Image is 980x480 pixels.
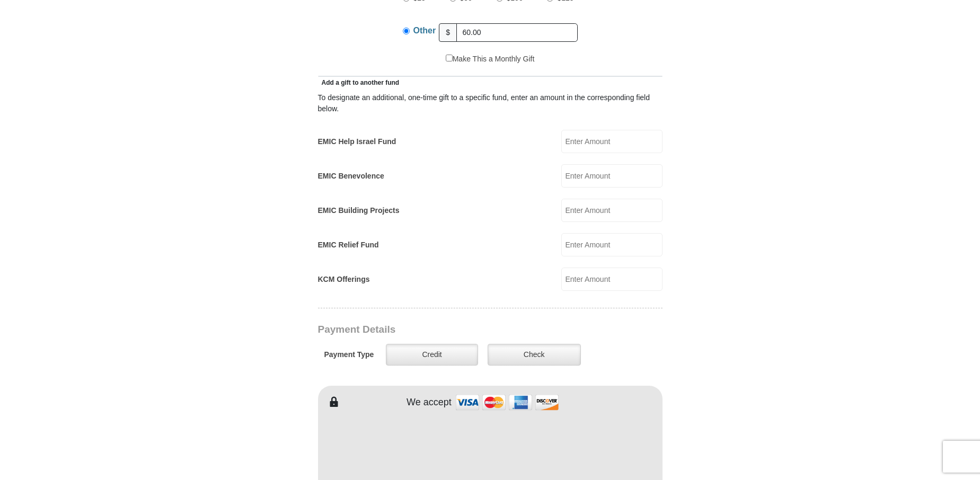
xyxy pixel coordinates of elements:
[318,92,663,114] div: To designate an additional, one-time gift to a specific fund, enter an amount in the correspondin...
[318,79,400,86] span: Add a gift to another fund
[446,55,453,61] input: Make This a Monthly Gift
[324,350,374,359] h5: Payment Type
[318,324,588,336] h3: Payment Details
[318,171,384,182] label: EMIC Benevolence
[318,205,400,216] label: EMIC Building Projects
[413,26,436,35] span: Other
[407,397,452,408] h4: We accept
[488,344,581,366] label: Check
[318,136,396,147] label: EMIC Help Israel Fund
[561,164,663,188] input: Enter Amount
[318,239,379,251] label: EMIC Relief Fund
[561,199,663,222] input: Enter Amount
[456,23,578,42] input: Other Amount
[561,130,663,153] input: Enter Amount
[446,54,535,65] label: Make This a Monthly Gift
[318,274,370,285] label: KCM Offerings
[454,391,560,414] img: credit cards accepted
[561,268,663,291] input: Enter Amount
[386,344,478,366] label: Credit
[439,23,457,42] span: $
[561,233,663,256] input: Enter Amount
